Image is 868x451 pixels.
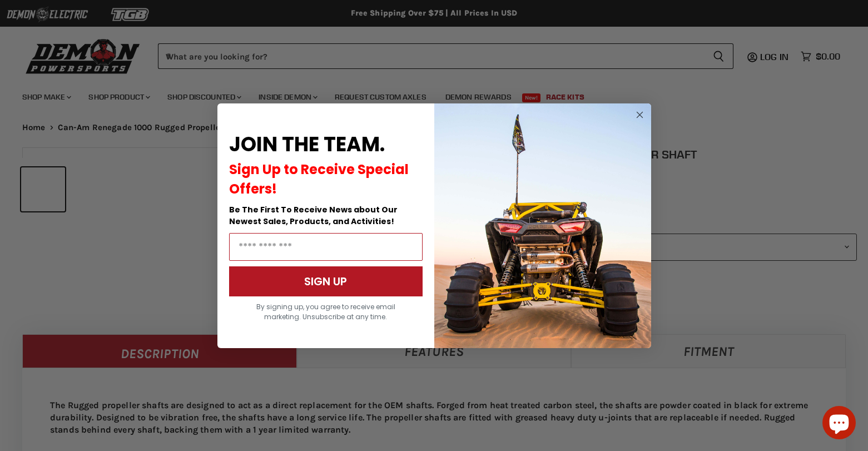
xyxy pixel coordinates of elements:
button: SIGN UP [229,266,423,296]
input: Email Address [229,233,423,261]
img: a9095488-b6e7-41ba-879d-588abfab540b.jpeg [434,103,651,348]
inbox-online-store-chat: Shopify online store chat [819,406,859,442]
button: Close dialog [633,108,647,122]
span: Sign Up to Receive Special Offers! [229,160,409,198]
span: By signing up, you agree to receive email marketing. Unsubscribe at any time. [256,302,395,321]
span: JOIN THE TEAM. [229,130,385,158]
span: Be The First To Receive News about Our Newest Sales, Products, and Activities! [229,204,398,227]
